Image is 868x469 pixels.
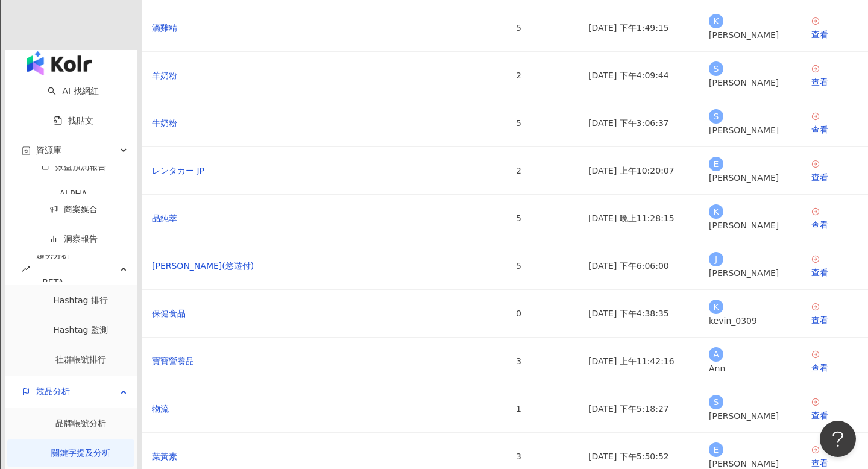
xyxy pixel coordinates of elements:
td: [DATE] 下午4:38:35 [579,290,699,338]
a: 查看 [811,254,858,279]
div: Ann [709,362,792,375]
td: 5 [506,4,579,52]
a: 寶寶營養品 [152,354,194,368]
span: S [714,62,719,75]
div: 查看 [811,28,858,41]
span: S [714,395,719,409]
a: 洞察報告 [49,234,98,244]
div: kevin_0309 [709,314,792,327]
a: 查看 [811,302,858,327]
div: BETA [36,269,70,296]
td: [DATE] 上午11:42:16 [579,338,699,385]
span: K [713,300,719,313]
div: [PERSON_NAME] [709,409,792,423]
div: 查看 [811,75,858,89]
img: logo [27,51,92,75]
a: 社群帳號排行 [55,354,106,364]
a: 葉黃素 [152,450,177,463]
td: [DATE] 晚上11:28:15 [579,195,699,242]
td: 2 [506,147,579,195]
a: 物流 [152,402,169,415]
span: E [714,157,719,171]
td: [DATE] 下午4:09:44 [579,52,699,99]
a: 查看 [811,397,858,422]
td: [DATE] 下午1:49:15 [579,4,699,52]
td: 0 [506,290,579,338]
iframe: Help Scout Beacon - Open [820,421,856,457]
a: searchAI 找網紅 [48,86,98,96]
td: [DATE] 下午5:18:27 [579,385,699,433]
a: 查看 [811,64,858,89]
td: 5 [506,195,579,242]
a: 查看 [811,159,858,184]
div: 查看 [811,218,858,231]
a: 保健食品 [152,307,186,320]
span: S [714,110,719,123]
div: [PERSON_NAME] [709,76,792,89]
span: E [714,443,719,456]
td: 5 [506,242,579,290]
div: [PERSON_NAME] [709,124,792,137]
div: [PERSON_NAME] [709,219,792,232]
span: 競品分析 [36,378,70,405]
a: Hashtag 監測 [53,325,108,335]
a: 查看 [811,350,858,374]
a: 查看 [811,16,858,41]
a: 查看 [811,207,858,231]
a: 關鍵字提及分析 [51,448,110,458]
span: J [715,253,717,266]
td: [DATE] 下午6:06:00 [579,242,699,290]
a: 品牌帳號分析 [55,418,106,428]
a: レンタカー JP [152,164,204,177]
td: [DATE] 上午10:20:07 [579,147,699,195]
div: [PERSON_NAME] [709,171,792,184]
a: 羊奶粉 [152,69,177,82]
td: 3 [506,338,579,385]
a: 滴雞精 [152,21,177,34]
a: 商案媒合 [49,204,98,214]
div: 查看 [811,313,858,327]
div: 查看 [811,409,858,422]
td: 5 [506,99,579,147]
a: 品純萃 [152,212,177,225]
div: [PERSON_NAME] [709,28,792,42]
a: Hashtag 排行 [53,295,108,305]
div: 查看 [811,361,858,374]
div: 查看 [811,123,858,136]
td: [DATE] 下午3:06:37 [579,99,699,147]
div: 查看 [811,171,858,184]
span: A [713,348,719,361]
span: 資源庫 [36,137,61,164]
div: [PERSON_NAME] [709,266,792,280]
div: 查看 [811,266,858,279]
a: [PERSON_NAME](悠遊付) [152,259,254,272]
span: K [713,205,719,218]
td: 2 [506,52,579,99]
span: 趨勢分析 [36,242,70,296]
td: 1 [506,385,579,433]
a: 找貼文 [54,116,93,125]
a: 查看 [811,112,858,136]
span: K [713,14,719,28]
a: 效益預測報告ALPHA [22,162,125,207]
span: rise [22,265,30,273]
a: 牛奶粉 [152,116,177,130]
